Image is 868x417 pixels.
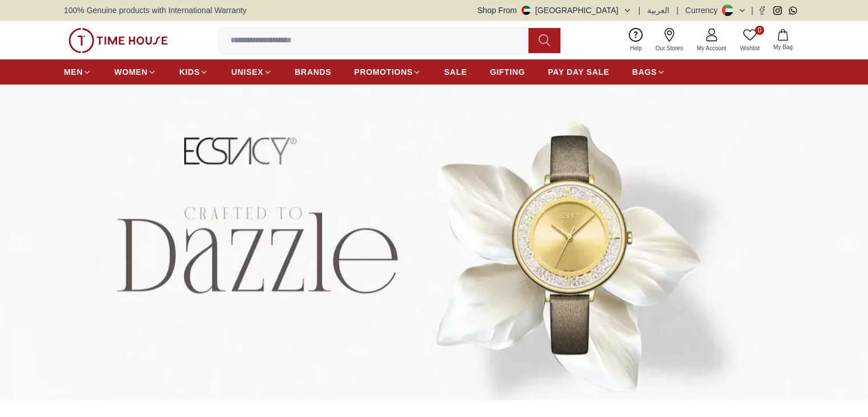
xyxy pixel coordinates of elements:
a: GIFTING [490,62,525,82]
span: BRANDS [295,66,332,78]
span: My Bag [769,43,797,51]
button: العربية [647,5,669,16]
div: Currency [685,5,722,16]
a: Help [623,26,649,55]
a: PAY DAY SALE [548,62,609,82]
a: KIDS [179,62,208,82]
span: 0 [755,26,764,35]
span: GIFTING [490,66,525,78]
a: UNISEX [231,62,272,82]
span: WOMEN [114,66,148,78]
span: Wishlist [736,44,764,53]
a: PROMOTIONS [354,62,422,82]
button: My Bag [766,27,800,54]
span: BAGS [632,66,657,78]
img: United Arab Emirates [522,6,531,15]
span: | [751,5,753,16]
span: KIDS [179,66,200,78]
a: BRANDS [295,62,332,82]
span: SALE [444,66,467,78]
a: WOMEN [114,62,156,82]
span: 100% Genuine products with International Warranty [64,5,247,16]
span: | [676,5,679,16]
span: UNISEX [231,66,263,78]
a: Facebook [758,6,766,15]
a: Instagram [773,6,782,15]
span: My Account [692,44,731,53]
a: MEN [64,62,91,82]
span: Help [625,44,647,53]
span: | [639,5,641,16]
img: ... [68,28,168,53]
a: Our Stores [649,26,690,55]
span: Our Stores [651,44,688,53]
a: 0Wishlist [733,26,766,55]
span: PROMOTIONS [354,66,413,78]
a: Whatsapp [789,6,797,15]
button: Shop From[GEOGRAPHIC_DATA] [478,5,632,16]
a: SALE [444,62,467,82]
span: PAY DAY SALE [548,66,609,78]
span: MEN [64,66,83,78]
a: BAGS [632,62,665,82]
